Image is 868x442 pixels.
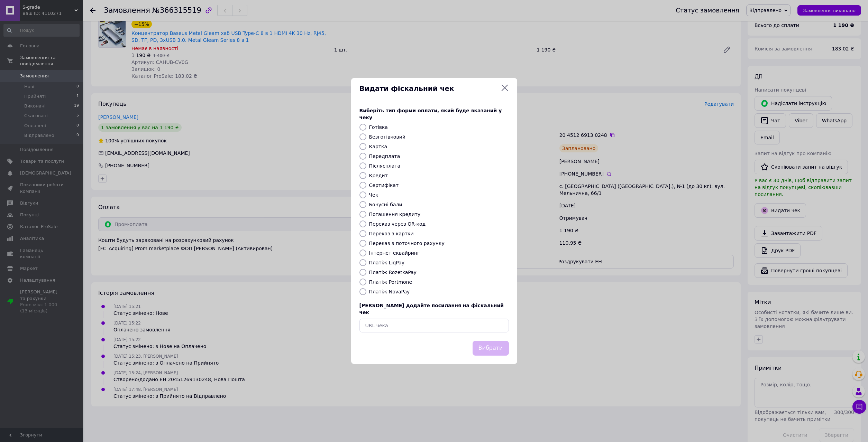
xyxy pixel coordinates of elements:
[369,144,387,149] label: Картка
[369,163,401,169] label: Післясплата
[359,319,509,332] input: URL чека
[369,231,414,236] label: Переказ з картки
[369,202,402,207] label: Бонусні бали
[369,124,388,130] label: Готівка
[359,84,498,94] span: Видати фіскальний чек
[369,270,417,275] label: Платіж RozetkaPay
[369,173,388,178] label: Кредит
[369,182,399,188] label: Сертифікат
[369,221,426,227] label: Переказ через QR-код
[359,108,502,120] span: Виберіть тип форми оплати, який буде вказаний у чеку
[359,303,504,315] span: [PERSON_NAME] додайте посилання на фіскальний чек
[369,153,400,159] label: Передплата
[369,241,445,246] label: Переказ з поточного рахунку
[369,289,410,294] label: Платіж NovaPay
[369,192,378,198] label: Чек
[369,250,420,256] label: Інтернет еквайринг
[369,134,405,140] label: Безготівковий
[369,211,421,217] label: Погашення кредиту
[369,279,412,285] label: Платіж Portmone
[369,260,404,265] label: Платіж LiqPay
